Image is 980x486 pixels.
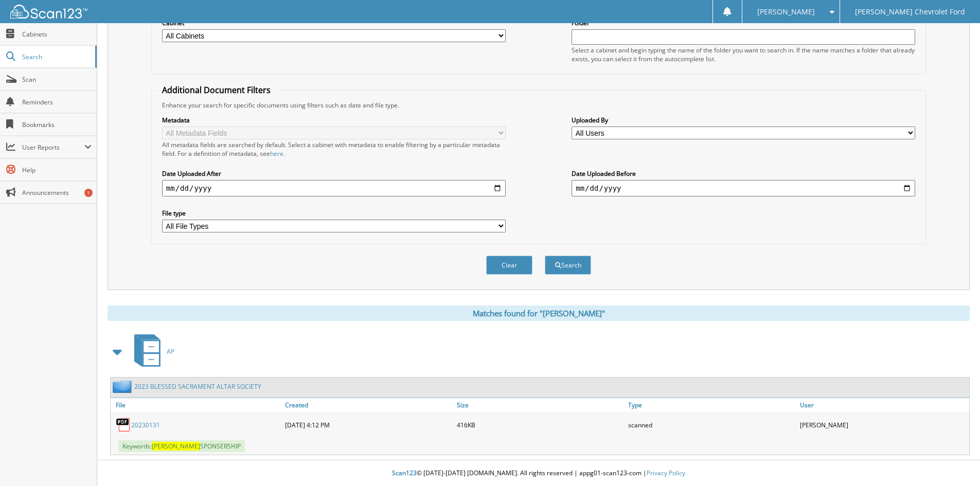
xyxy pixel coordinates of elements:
a: Privacy Policy [647,469,685,477]
a: AP [128,331,174,372]
label: File type [162,209,506,218]
legend: Additional Document Filters [157,84,276,96]
span: Announcements [22,188,92,197]
a: here [270,149,283,158]
a: Type [626,398,797,412]
input: start [162,180,506,196]
span: Bookmarks [22,120,92,129]
span: AP [167,347,174,356]
span: [PERSON_NAME] [152,442,200,451]
label: Metadata [162,116,506,124]
div: Enhance your search for specific documents using filters such as date and file type. [157,101,920,110]
div: 1 [84,189,93,197]
label: Uploaded By [572,116,915,124]
a: 2023 BLESSED SACRAMENT ALTAR SOCIETY [134,382,261,391]
div: [DATE] 4:12 PM [282,415,454,435]
span: User Reports [22,143,84,152]
span: Reminders [22,98,92,106]
label: Date Uploaded After [162,169,506,178]
div: [PERSON_NAME] [797,415,969,435]
span: Scan [22,75,92,84]
div: All metadata fields are searched by default. Select a cabinet with metadata to enable filtering b... [162,140,506,158]
label: Date Uploaded Before [572,169,915,178]
img: scan123-logo-white.svg [10,5,87,19]
span: Scan123 [392,469,417,477]
input: end [572,180,915,196]
img: PDF.png [116,417,131,433]
span: [PERSON_NAME] Chevrolet Ford [855,9,965,15]
img: folder2.png [113,380,134,393]
a: User [797,398,969,412]
span: Keywords: SPONSERSHIP [118,440,245,452]
button: Search [545,256,591,275]
div: Matches found for "[PERSON_NAME]" [108,305,970,321]
a: File [111,398,282,412]
a: Created [282,398,454,412]
span: Help [22,166,92,174]
div: Select a cabinet and begin typing the name of the folder you want to search in. If the name match... [572,46,915,63]
a: Size [454,398,626,412]
div: © [DATE]-[DATE] [DOMAIN_NAME]. All rights reserved | appg01-scan123-com | [97,461,980,486]
div: 416KB [454,415,626,435]
span: Search [22,52,90,61]
div: scanned [626,415,797,435]
button: Clear [486,256,532,275]
span: [PERSON_NAME] [757,9,815,15]
a: 20230131 [131,421,160,429]
span: Cabinets [22,30,92,39]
